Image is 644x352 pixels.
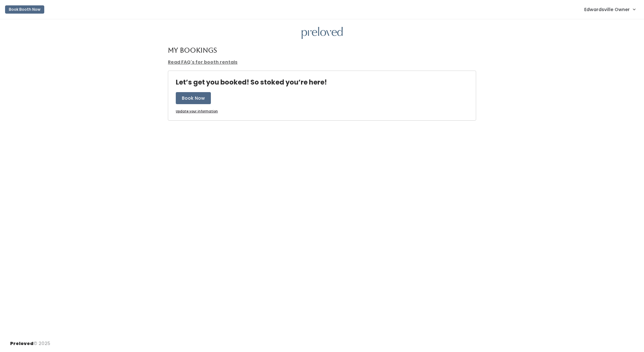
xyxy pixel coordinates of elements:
[10,340,34,347] span: Preloved
[584,6,630,13] span: Edwardsville Owner
[176,109,218,114] a: Update your information
[5,3,44,16] a: Book Booth Now
[5,5,44,14] button: Book Booth Now
[578,3,641,16] a: Edwardsville Owner
[176,92,211,104] button: Book Now
[168,59,237,65] a: Read FAQ's for booth rentals
[176,79,327,86] h4: Let’s get you booked! So stoked you’re here!
[10,335,50,347] div: © 2025
[168,47,217,54] h4: My Bookings
[302,27,343,39] img: preloved logo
